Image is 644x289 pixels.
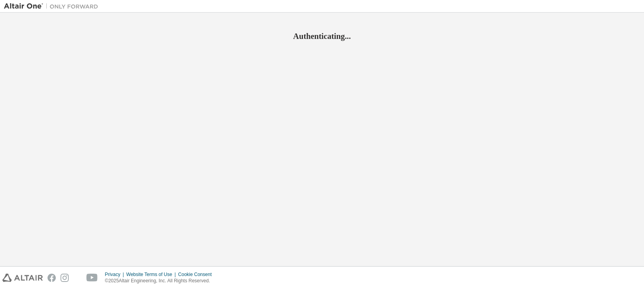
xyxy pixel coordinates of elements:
[126,271,178,278] div: Website Terms of Use
[178,271,216,278] div: Cookie Consent
[48,274,56,282] img: facebook.svg
[61,274,69,282] img: instagram.svg
[2,274,43,282] img: altair_logo.svg
[86,274,98,282] img: youtube.svg
[4,31,640,41] h2: Authenticating...
[4,2,102,10] img: Altair One
[105,278,217,284] p: © 2025 Altair Engineering, Inc. All Rights Reserved.
[105,271,126,278] div: Privacy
